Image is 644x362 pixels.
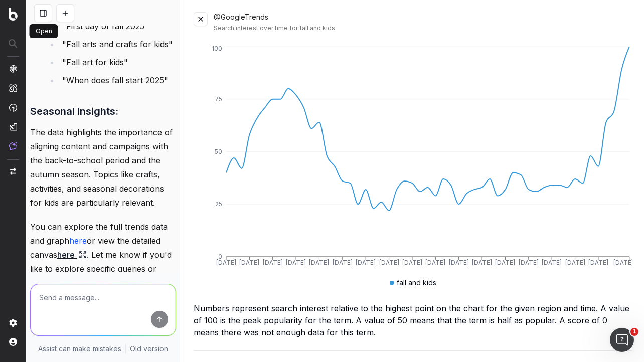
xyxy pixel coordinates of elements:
[59,55,176,69] li: "Fall art for kids"
[212,45,222,52] tspan: 100
[38,344,121,354] p: Assist can make mistakes
[9,123,17,131] img: Studio
[496,259,516,266] tspan: [DATE]
[10,168,16,175] img: Switch project
[30,103,176,119] h3: Seasonal Insights:
[263,259,283,266] tspan: [DATE]
[356,259,376,266] tspan: [DATE]
[449,259,469,266] tspan: [DATE]
[519,259,539,266] tspan: [DATE]
[215,148,222,155] tspan: 50
[216,259,236,266] tspan: [DATE]
[613,259,633,266] tspan: [DATE]
[9,84,17,92] img: Intelligence
[69,236,87,246] a: here
[588,259,608,266] tspan: [DATE]
[9,338,17,346] img: My account
[379,259,399,266] tspan: [DATE]
[57,248,87,262] a: here
[565,259,585,266] tspan: [DATE]
[333,259,353,266] tspan: [DATE]
[130,344,168,354] a: Old version
[9,65,17,73] img: Analytics
[9,103,17,112] img: Activation
[214,12,632,32] div: @GoogleTrends
[59,37,176,51] li: "Fall arts and crafts for kids"
[610,328,634,352] iframe: Intercom live chat
[309,259,330,266] tspan: [DATE]
[59,73,176,87] li: "When does fall start 2025"
[215,200,222,208] tspan: 25
[542,259,562,266] tspan: [DATE]
[390,278,436,288] div: fall and kids
[214,24,632,32] div: Search interest over time for fall and kids
[240,259,260,266] tspan: [DATE]
[472,259,492,266] tspan: [DATE]
[9,8,18,21] img: Botify logo
[59,19,176,33] li: "First day of fall 2025"
[215,95,222,103] tspan: 75
[286,259,306,266] tspan: [DATE]
[630,328,638,336] span: 1
[36,27,52,35] p: Open
[9,319,17,327] img: Setting
[402,259,422,266] tspan: [DATE]
[30,220,176,290] p: You can explore the full trends data and graph or view the detailed canvas . Let me know if you'd...
[30,125,176,210] p: The data highlights the importance of aligning content and campaigns with the back-to-school peri...
[218,253,222,260] tspan: 0
[426,259,446,266] tspan: [DATE]
[9,142,17,150] img: Assist
[194,302,632,338] div: Numbers represent search interest relative to the highest point on the chart for the given region...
